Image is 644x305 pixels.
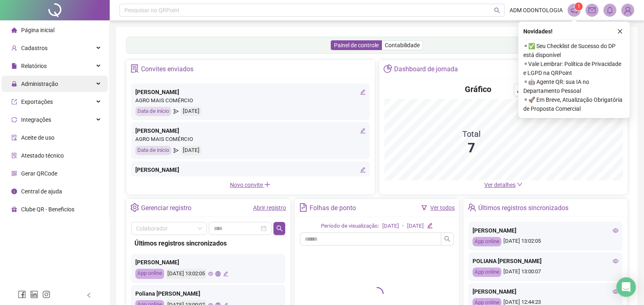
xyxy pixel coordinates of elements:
span: search [276,225,283,232]
span: edit [427,223,432,228]
span: ADM ODONTOLOGIA [510,6,563,15]
span: download [517,87,523,93]
div: AGRO MAIS COMÉRCIO [135,97,366,105]
span: linkedin [30,290,38,298]
span: solution [11,153,17,158]
div: [DATE] 13:02:05 [473,237,618,246]
span: Atestado técnico [21,152,64,159]
span: ⚬ ✅ Seu Checklist de Sucesso do DP está disponível [523,42,625,59]
span: edit [360,89,366,95]
span: team [468,203,476,212]
div: [DATE] 13:02:05 [166,269,206,279]
span: solution [130,64,139,73]
span: eye [208,271,213,276]
span: Cadastros [21,45,48,51]
span: close [617,29,623,34]
div: Dashboard de jornada [394,62,458,76]
span: export [11,99,17,105]
a: Abrir registro [253,204,286,211]
span: Aceite de uso [21,134,54,141]
span: eye [613,258,618,264]
div: [DATE] [181,146,202,155]
div: POLIANA [PERSON_NAME] [473,257,618,266]
div: [PERSON_NAME] [135,165,366,174]
span: Contabilidade [385,42,420,48]
span: facebook [18,290,26,298]
span: global [215,271,221,276]
span: bell [606,7,614,14]
span: Exportações [21,99,53,105]
div: [DATE] 13:00:07 [473,268,618,277]
div: [PERSON_NAME] [473,287,618,296]
span: user-add [11,45,17,51]
span: mail [588,7,596,14]
span: Relatórios [21,63,47,69]
a: Ver detalhes down [484,182,523,188]
span: pie-chart [384,64,392,73]
div: Data de início [135,146,171,155]
span: setting [130,203,139,212]
div: Período de visualização: [321,222,379,230]
img: 62443 [622,4,634,16]
span: lock [11,81,17,87]
sup: 1 [575,2,583,11]
span: Central de ajuda [21,188,62,195]
span: file [11,63,17,69]
div: - [402,222,404,230]
h4: Gráfico [465,83,491,95]
span: ⚬ 🤖 Agente QR: sua IA no Departamento Pessoal [523,77,625,95]
div: [PERSON_NAME] [135,88,366,97]
span: edit [360,167,366,173]
div: [DATE] [382,222,399,230]
span: search [444,236,451,242]
span: home [11,27,17,33]
div: Últimos registros sincronizados [134,238,282,248]
span: search [494,7,500,13]
div: Data de início [135,107,171,116]
span: Página inicial [21,27,54,33]
span: ⚬ 🚀 Em Breve, Atualização Obrigatória de Proposta Comercial [523,95,625,113]
a: Ver todos [430,204,455,211]
div: Poliana [PERSON_NAME] [135,289,281,298]
span: info-circle [11,189,17,194]
span: edit [223,271,228,276]
span: Novo convite [230,182,271,188]
span: plus [264,181,271,188]
span: instagram [42,290,50,298]
span: Clube QR - Beneficios [21,206,74,213]
span: Gerar QRCode [21,170,57,177]
div: [PERSON_NAME] [473,226,618,235]
span: loading [371,287,384,300]
span: send [173,107,179,116]
span: notification [570,7,578,14]
div: Últimos registros sincronizados [478,201,568,215]
div: Gerenciar registro [141,201,191,215]
div: Convites enviados [141,62,193,76]
span: Painel de controle [334,42,379,48]
span: edit [360,128,366,134]
span: send [173,146,179,155]
div: AGRO MAIS COMÉRCIO [135,135,366,144]
span: audit [11,135,17,140]
div: [DATE] [181,107,202,116]
span: file-text [299,203,308,212]
span: qrcode [11,171,17,176]
span: sync [11,117,17,123]
span: eye [613,289,618,294]
span: eye [613,228,618,233]
div: [PERSON_NAME] [135,126,366,135]
div: AGROMAIS APOIO [135,174,366,183]
span: left [86,292,92,298]
div: App online [473,237,501,246]
div: [PERSON_NAME] [135,258,281,267]
span: Ver detalhes [484,182,516,188]
div: Folhas de ponto [310,201,356,215]
span: Administração [21,81,58,87]
div: Open Intercom Messenger [616,277,636,297]
span: down [517,182,523,187]
span: Novidades ! [523,27,553,36]
div: [DATE] [407,222,424,230]
span: Integrações [21,116,51,123]
div: App online [473,268,501,277]
span: gift [11,206,17,212]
